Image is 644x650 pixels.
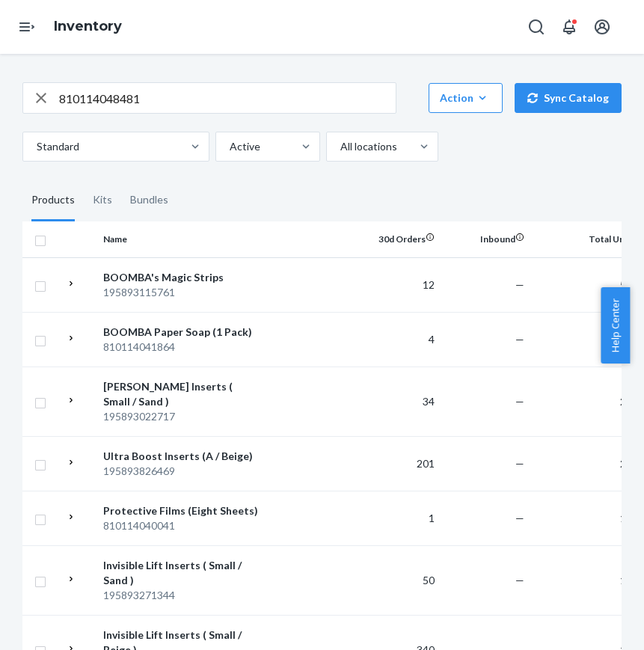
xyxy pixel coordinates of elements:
div: 810114040041 [103,518,260,533]
td: 34 [351,367,441,436]
span: 2798 [620,457,644,470]
th: Name [97,221,266,257]
a: Inventory [54,18,122,34]
input: Search inventory by name or sku [59,83,396,113]
div: Ultra Boost Inserts (A / Beige) [103,449,260,464]
div: 810114041864 [103,340,260,355]
span: — [515,278,524,291]
button: Action [429,83,503,113]
div: Kits [93,180,112,221]
button: Open account menu [587,12,617,42]
td: 201 [351,436,441,491]
span: — [515,395,524,408]
div: 195893826469 [103,464,260,479]
button: Open notifications [554,12,584,42]
div: Action [440,91,491,105]
button: Help Center [601,287,630,364]
div: Bundles [130,180,168,221]
div: 195893115761 [103,285,260,300]
div: 195893271344 [103,588,260,603]
button: Open Search Box [521,12,551,42]
input: Standard [35,139,37,154]
div: BOOMBA Paper Soap (1 Pack) [103,325,260,340]
span: 1588 [620,512,644,524]
div: 195893022717 [103,409,260,424]
button: Open Navigation [12,12,42,42]
input: All locations [339,139,340,154]
td: 1 [351,491,441,545]
div: Invisible Lift Inserts ( Small / Sand ) [103,558,260,588]
input: Active [228,139,230,154]
div: Products [31,180,75,221]
td: 12 [351,257,441,312]
span: — [515,574,524,586]
span: — [515,457,524,470]
span: 5626 [620,278,644,291]
th: 30d Orders [351,221,441,257]
button: Sync Catalog [515,83,622,113]
span: — [515,333,524,346]
div: Protective Films (Eight Sheets) [103,503,260,518]
td: 4 [351,312,441,367]
th: Inbound [441,221,530,257]
span: — [515,512,524,524]
td: 50 [351,545,441,615]
ol: breadcrumbs [42,5,134,49]
div: BOOMBA's Magic Strips [103,270,260,285]
span: 2817 [620,395,644,408]
div: [PERSON_NAME] Inserts ( Small / Sand ) [103,379,260,409]
span: 1419 [620,574,644,586]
